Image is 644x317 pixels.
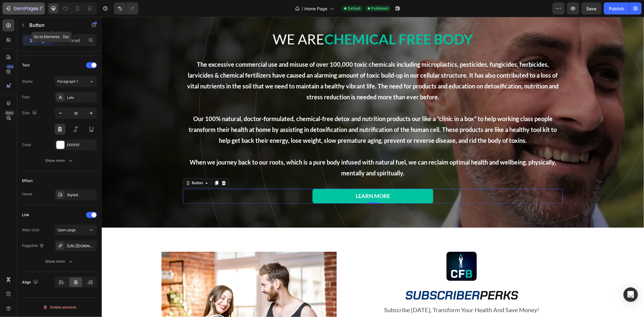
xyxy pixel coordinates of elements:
span: Default [348,6,360,11]
img: gempages_502151060622672926-790d4dfe-d5c8-40f4-ae8a-ea0c4239b324.jpg [345,235,375,264]
div: After click [22,227,40,233]
p: Button [29,21,81,29]
div: Show more [46,158,74,164]
span: Home Page [304,5,327,12]
div: Delete element [43,304,76,311]
div: [URL][DOMAIN_NAME] [67,243,95,249]
div: Open Intercom Messenger [623,287,638,302]
div: Effect [22,178,33,184]
div: Page/link [22,243,44,248]
div: Beta [5,110,14,115]
div: Text [22,62,30,68]
p: Advanced [59,37,80,43]
div: Button [89,163,102,169]
button: Open page [55,225,97,235]
p: LEARN MORE [254,174,288,184]
button: Show more [22,256,97,267]
div: Align [22,278,39,287]
div: Hover [22,191,33,197]
iframe: Design area [102,17,644,317]
div: Color [22,142,31,148]
span: Published [371,6,388,11]
span: / [302,5,303,12]
button: Save [582,2,601,14]
p: Subscribe [DATE], Transform Your Health And Save Money! [238,287,482,298]
span: Open page [57,228,76,232]
div: Publish [609,5,624,12]
div: Styles [22,79,33,84]
button: Delete element [22,303,97,312]
button: Publish [604,2,629,14]
div: Link [22,212,29,218]
button: Paragraph 1 [55,76,97,87]
span: Paragraph 1 [57,79,78,84]
div: Size [22,109,38,117]
div: Font [22,94,30,100]
button: Show more [22,155,97,166]
div: Lato [67,95,95,100]
div: 450 [6,64,14,69]
div: Styled [67,192,95,198]
strong: PERKS [378,271,416,286]
span: Save [587,6,597,11]
button: 7 [2,2,45,14]
div: Undo/Redo [114,2,138,14]
a: LEARN MORE [211,172,332,186]
div: Show more [46,258,74,264]
p: Settings [30,37,47,43]
strong: SUBSCRIBER [303,271,378,286]
div: FFFFFF [67,142,95,148]
p: 7 [40,5,42,12]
